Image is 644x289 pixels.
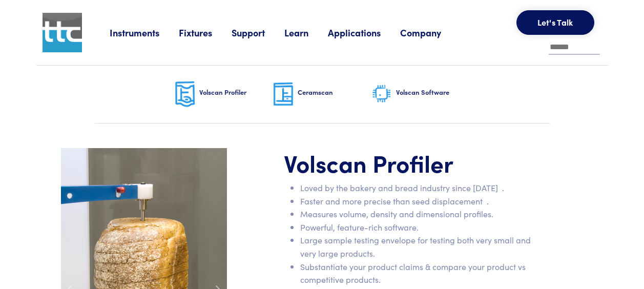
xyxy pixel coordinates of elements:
[175,66,273,122] a: Volscan Profiler
[371,84,392,105] img: software-graphic.png
[300,195,539,208] li: Faster and more precise than seed displacement .
[284,26,328,39] a: Learn
[396,88,470,97] h6: Volscan Software
[300,234,539,260] li: Large sample testing envelope for testing both very small and very large products.
[298,88,371,97] h6: Ceramscan
[284,148,539,178] h1: Volscan Profiler
[273,66,371,122] a: Ceramscan
[273,82,294,106] img: ceramscan-nav.png
[110,26,179,39] a: Instruments
[300,208,539,221] li: Measures volume, density and dimensional profiles.
[328,26,400,39] a: Applications
[400,26,461,39] a: Company
[175,81,195,107] img: volscan-nav.png
[232,26,284,39] a: Support
[300,221,539,234] li: Powerful, feature-rich software.
[300,181,539,195] li: Loved by the bakery and bread industry since [DATE] .
[300,260,539,286] li: Substantiate your product claims & compare your product vs competitive products.
[371,66,470,122] a: Volscan Software
[199,88,273,97] h6: Volscan Profiler
[43,13,82,52] img: ttc_logo_1x1_v1.0.png
[179,26,232,39] a: Fixtures
[516,10,594,35] button: Let's Talk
